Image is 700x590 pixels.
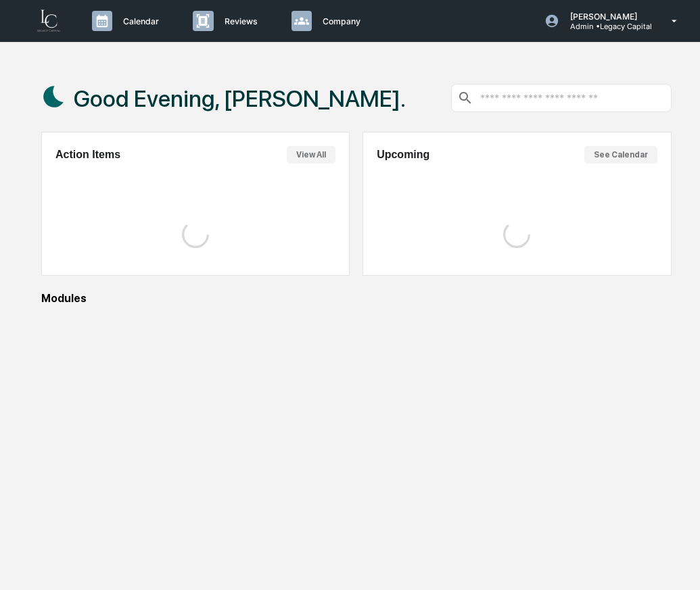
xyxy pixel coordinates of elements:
p: Calendar [112,16,166,26]
p: Company [312,16,367,26]
p: Admin • Legacy Capital [559,22,652,31]
h2: Upcoming [377,149,429,161]
h1: Good Evening, [PERSON_NAME]. [74,85,406,112]
img: logo [32,8,65,34]
h2: Action Items [55,149,120,161]
button: See Calendar [584,146,657,164]
p: Reviews [214,16,264,26]
button: View All [287,146,335,164]
p: [PERSON_NAME] [559,11,652,22]
div: Modules [41,292,672,305]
